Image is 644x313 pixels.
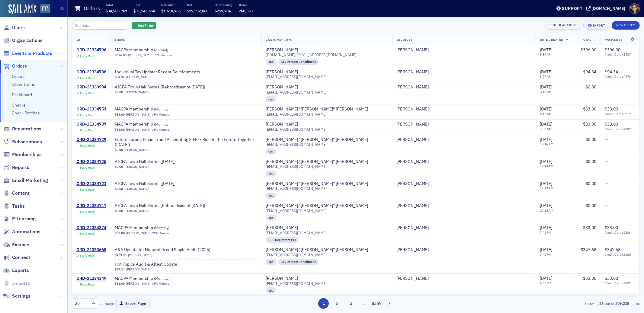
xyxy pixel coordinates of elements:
a: Future Forum: Finance and Accounting 2040 - Rise to the Future Together ([DATE]) [115,137,257,148]
div: [PERSON_NAME] [396,107,429,112]
time: 8:30 AM [540,52,552,56]
a: [PERSON_NAME] [126,231,150,235]
a: [PERSON_NAME] "[PERSON_NAME]" [PERSON_NAME] [266,181,368,187]
div: cpa [266,149,276,155]
time: 12:13 AM [540,186,553,190]
span: Memberships [12,151,42,158]
a: Dashboard [12,92,32,97]
span: Total [582,37,591,42]
a: ORD-21333934 [76,85,106,90]
div: [DOMAIN_NAME] [592,6,626,11]
span: Add Filter [138,23,154,28]
span: Date Created [540,37,563,42]
a: New Order [612,22,640,27]
a: Order Items [12,81,35,87]
span: Connect [12,254,30,261]
a: Orders [12,74,25,79]
span: Automations [12,228,40,235]
a: [PERSON_NAME] [124,187,149,191]
span: $33.00 [115,113,125,117]
span: $94.34 [583,69,596,75]
span: $0.00 [585,203,596,208]
a: ORD-21334374 [76,225,106,231]
span: Credit Card x1487 [605,53,635,56]
span: $33.00 [605,106,618,112]
span: [EMAIL_ADDRESS][DOMAIN_NAME] [266,127,327,132]
div: cpa [266,215,276,221]
a: ORD-21334717 [76,203,106,209]
span: MACPA Membership [115,47,191,53]
div: Fully Paid [80,113,95,117]
time: 7:45 PM [540,230,551,235]
span: Organizations [12,37,43,44]
span: ID [76,37,80,42]
a: Check Batches [12,110,40,116]
a: Organizations [3,37,43,44]
a: Registrations [3,126,41,132]
a: Tasks [3,203,25,209]
span: MACPA Membership [115,122,191,127]
span: Credit Card x4490 [605,75,635,78]
a: [PERSON_NAME] [266,85,298,90]
button: Bulk Actions [545,21,581,30]
span: Mary Ellen Hammond [396,47,531,53]
div: ORD-21333665 [76,247,106,253]
a: [PERSON_NAME] [124,209,149,213]
a: Subscriptions [3,139,42,145]
span: [EMAIL_ADDRESS][DOMAIN_NAME] [266,186,327,191]
a: Exports [3,267,29,274]
span: E-Learning [12,216,36,222]
span: — [605,159,608,164]
span: $94.34 [605,69,618,75]
div: [PERSON_NAME] "[PERSON_NAME]" [PERSON_NAME] [266,137,368,142]
span: Jen Benz [396,107,531,112]
span: Registrations [12,126,41,132]
a: Connect [3,254,30,261]
a: [PERSON_NAME] [266,47,298,53]
div: ORD-21334729 [76,137,106,142]
span: [DATE] [540,84,552,90]
a: View Homepage [36,4,50,14]
div: Bulk Actions [553,24,577,27]
div: cpa [266,96,276,102]
a: ORD-21334725 [76,159,106,164]
span: ( Annual ) [154,47,168,52]
a: ORD-21334349 [76,276,106,281]
span: Content [12,190,30,196]
a: [PERSON_NAME] "[PERSON_NAME]" [PERSON_NAME] [266,247,368,253]
span: 260,363 [239,8,253,13]
a: Orders [3,63,27,69]
button: Export Page [116,299,150,308]
div: Fully Paid [80,91,95,95]
p: Outstanding [215,3,232,7]
a: MACPA Membership (Annual) [115,47,191,53]
span: A&A Update for Nonprofits and Single Audit (2025) [115,247,210,253]
a: [PERSON_NAME] [396,276,429,281]
span: Events & Products [12,50,52,57]
span: $33.00 [605,225,618,230]
span: $1,610,786 [161,8,181,13]
a: Checks [12,102,26,108]
span: [EMAIL_ADDRESS][DOMAIN_NAME] [266,75,327,79]
span: $0.00 [115,209,123,213]
div: [PERSON_NAME] [396,47,429,53]
div: cpa [266,59,276,65]
span: $34,903,767 [106,8,127,13]
a: [PERSON_NAME] [266,225,298,231]
div: CPA Member [152,128,171,132]
span: $0.00 [585,137,596,142]
span: $251,704 [215,8,231,13]
div: Fully Paid [80,166,95,170]
span: Email Marketing [12,177,48,184]
a: [PERSON_NAME] [396,137,429,142]
button: 1 [318,298,329,309]
a: [PERSON_NAME] [396,247,429,253]
span: Individual Tax Update: Recent Developments [115,69,200,75]
span: Profile [629,3,640,14]
div: CPA Member [152,231,171,235]
span: [EMAIL_ADDRESS][DOMAIN_NAME] [266,112,327,117]
a: MACPA Membership (Monthly) [115,107,191,112]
